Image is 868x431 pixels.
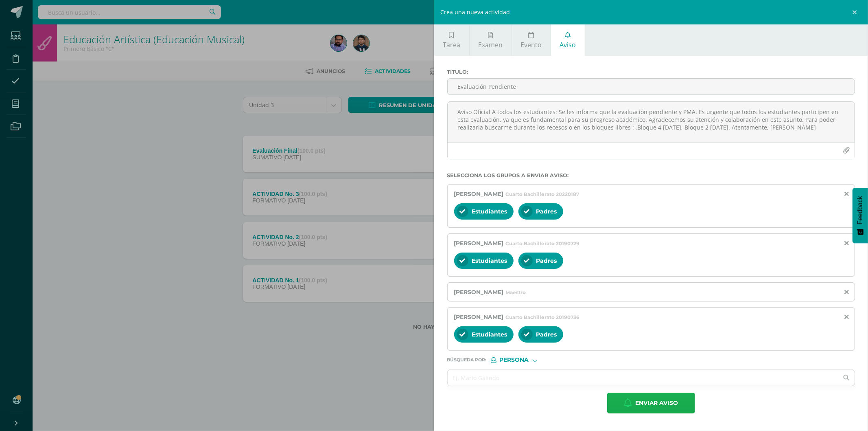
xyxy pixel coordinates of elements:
span: [PERSON_NAME] [454,288,504,296]
span: Examen [478,40,503,49]
a: Aviso [551,24,585,56]
button: Feedback - Mostrar encuesta [853,188,868,243]
span: Persona [500,358,529,362]
span: Estudiantes [472,331,507,338]
span: Búsqueda por : [447,358,487,362]
input: Ej. Mario Galindo [448,370,839,386]
a: Examen [470,24,512,56]
span: Cuarto Bachillerato 20190729 [506,240,580,246]
span: [PERSON_NAME] [454,313,504,321]
span: Enviar aviso [635,393,678,413]
span: Padres [536,208,557,215]
span: Evento [520,40,542,49]
span: Maestro [506,289,526,295]
span: Feedback [857,196,864,224]
span: Estudiantes [472,257,507,264]
textarea: Aviso Oficial A todos los estudiantes: Se les informa que la evaluación pendiente y PMA. Es urgen... [448,102,855,143]
button: Enviar aviso [607,393,695,413]
span: Aviso [560,40,576,49]
span: Padres [536,331,557,338]
label: Selecciona los grupos a enviar aviso : [447,172,855,178]
a: Evento [512,24,551,56]
div: [object Object] [491,357,552,363]
input: Titulo [448,79,855,95]
span: [PERSON_NAME] [454,190,504,198]
span: Cuarto Bachillerato 20220187 [506,191,579,197]
span: Cuarto Bachillerato 20190736 [506,314,580,320]
a: Tarea [434,24,469,56]
span: Estudiantes [472,208,507,215]
span: Padres [536,257,557,264]
label: Titulo : [447,69,855,75]
span: Tarea [443,40,460,49]
span: [PERSON_NAME] [454,240,504,247]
